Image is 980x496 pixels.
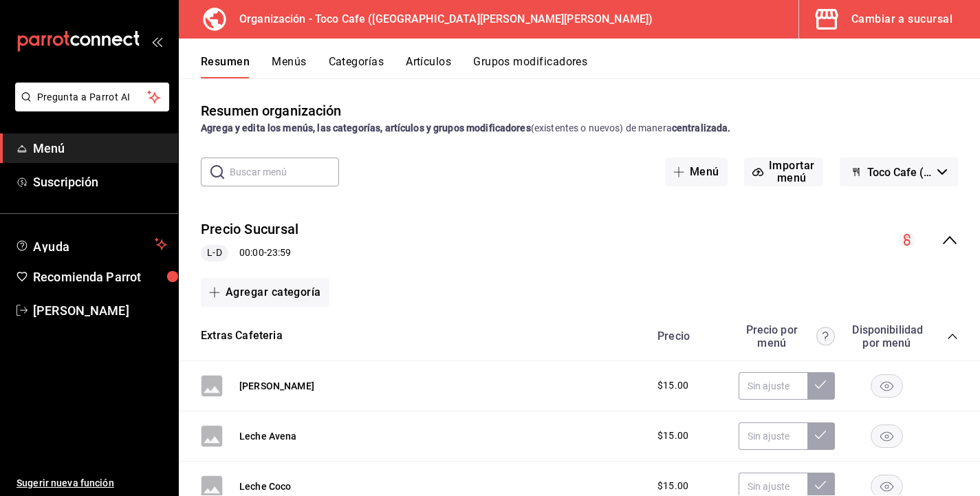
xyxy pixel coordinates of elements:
button: Resumen [201,55,250,78]
input: Sin ajuste [739,422,807,450]
div: Resumen organización [201,100,342,121]
h3: Organización - Toco Cafe ([GEOGRAPHIC_DATA][PERSON_NAME][PERSON_NAME]) [228,11,653,28]
button: collapse-category-row [947,331,958,342]
input: Sin ajuste [739,372,807,400]
button: [PERSON_NAME] [239,379,314,393]
span: L-D [202,246,227,260]
span: $15.00 [657,479,688,493]
button: Leche Coco [239,479,292,493]
span: Pregunta a Parrot AI [37,90,148,105]
div: Cambiar a sucursal [851,10,952,29]
span: Menú [33,139,167,158]
strong: Agrega y edita los menús, las categorías, artículos y grupos modificadores [201,122,531,133]
button: open_drawer_menu [151,36,162,47]
button: Menús [272,55,306,78]
span: Toco Cafe ([GEOGRAPHIC_DATA]) [867,166,932,179]
span: Ayuda [33,236,149,252]
button: Leche Avena [239,429,297,443]
button: Toco Cafe ([GEOGRAPHIC_DATA]) [840,158,958,186]
span: Suscripción [33,173,167,191]
span: Recomienda Parrot [33,268,167,286]
span: Sugerir nueva función [17,476,167,490]
button: Grupos modificadores [473,55,587,78]
span: $15.00 [657,378,688,393]
strong: centralizada. [672,122,731,133]
button: Artículos [406,55,451,78]
div: navigation tabs [201,55,980,78]
a: Pregunta a Parrot AI [10,100,169,114]
button: Extras Cafeteria [201,328,283,344]
div: 00:00 - 23:59 [201,245,298,261]
button: Precio Sucursal [201,219,298,239]
input: Buscar menú [230,158,339,186]
div: Disponibilidad por menú [852,323,921,349]
button: Importar menú [744,158,823,186]
button: Categorías [329,55,384,78]
button: Agregar categoría [201,278,329,307]
div: collapse-menu-row [179,208,980,272]
div: Precio [644,330,732,343]
button: Pregunta a Parrot AI [15,83,169,111]
div: Precio por menú [739,323,835,349]
button: Menú [665,158,728,186]
span: $15.00 [657,429,688,443]
span: [PERSON_NAME] [33,301,167,320]
div: (existentes o nuevos) de manera [201,121,958,136]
